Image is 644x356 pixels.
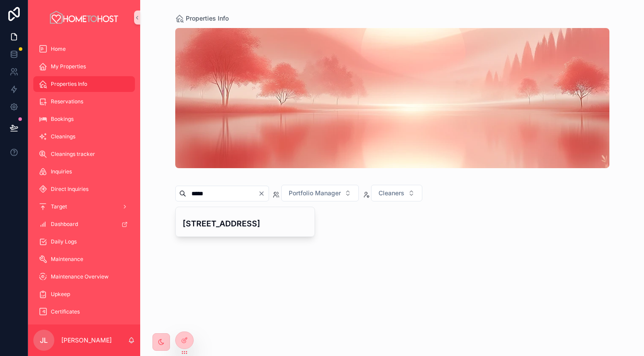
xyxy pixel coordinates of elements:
[51,221,78,228] span: Dashboard
[51,151,95,158] span: Cleanings tracker
[49,11,120,25] img: App logo
[51,256,83,263] span: Maintenance
[33,111,135,127] a: Bookings
[51,63,86,70] span: My Properties
[51,238,77,245] span: Daily Logs
[51,168,72,175] span: Inquiries
[175,207,315,237] a: [STREET_ADDRESS]
[258,190,269,197] button: Clear
[371,185,422,201] button: Select Button
[33,41,135,57] a: Home
[33,146,135,162] a: Cleanings tracker
[51,98,83,105] span: Reservations
[33,129,135,145] a: Cleanings
[289,189,341,197] span: Portfolio Manager
[183,218,308,229] h4: [STREET_ADDRESS]
[51,81,87,88] span: Properties Info
[51,203,67,210] span: Target
[51,46,66,53] span: Home
[40,335,48,345] span: JL
[51,308,80,315] span: Certificates
[175,14,229,23] a: Properties Info
[186,14,229,23] span: Properties Info
[33,164,135,180] a: Inquiries
[33,251,135,267] a: Maintenance
[379,189,404,197] span: Cleaners
[51,116,74,123] span: Bookings
[33,181,135,197] a: Direct Inquiries
[51,133,75,140] span: Cleanings
[61,336,112,345] p: [PERSON_NAME]
[33,286,135,302] a: Upkeep
[33,304,135,320] a: Certificates
[51,186,88,193] span: Direct Inquiries
[33,216,135,232] a: Dashboard
[33,94,135,109] a: Reservations
[28,35,140,324] div: scrollable content
[33,234,135,250] a: Daily Logs
[51,291,70,298] span: Upkeep
[51,273,109,280] span: Maintenance Overview
[281,185,359,201] button: Select Button
[33,76,135,92] a: Properties Info
[33,59,135,74] a: My Properties
[33,269,135,285] a: Maintenance Overview
[33,199,135,215] a: Target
